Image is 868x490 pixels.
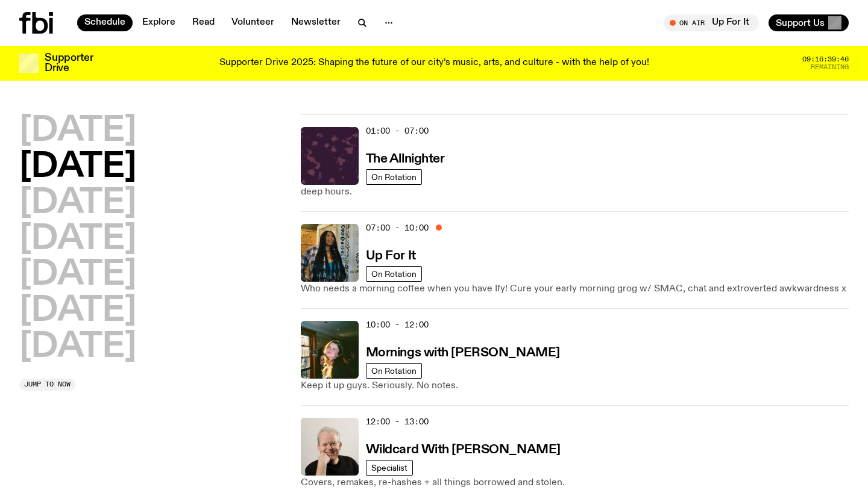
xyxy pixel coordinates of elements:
img: Freya smiles coyly as she poses for the image. [301,321,359,379]
span: 07:00 - 10:00 [366,222,429,234]
p: deep hours. [301,185,849,199]
span: 12:00 - 13:00 [366,416,429,427]
button: Support Us [769,14,849,31]
a: Up For It [366,247,416,262]
h3: Mornings with [PERSON_NAME] [366,347,560,359]
p: Covers, remakes, re-hashes + all things borrowed and stolen. [301,476,849,490]
h3: Wildcard With [PERSON_NAME] [366,444,561,456]
img: Ify - a Brown Skin girl with black braided twists, looking up to the side with her tongue stickin... [301,224,359,282]
a: On Rotation [366,266,422,282]
span: 01:00 - 07:00 [366,125,429,137]
span: Specialist [371,463,407,472]
p: Supporter Drive 2025: Shaping the future of our city’s music, arts, and culture - with the help o... [219,58,649,69]
span: 09:16:39:46 [802,56,849,63]
p: Keep it up guys. Seriously. No notes. [301,379,849,393]
button: [DATE] [19,187,136,220]
h3: Supporter Drive [45,53,93,73]
h3: Up For It [366,250,416,262]
p: Who needs a morning coffee when you have Ify! Cure your early morning grog w/ SMAC, chat and extr... [301,282,849,296]
a: On Rotation [366,363,422,379]
a: Wildcard With [PERSON_NAME] [366,441,561,456]
a: On Rotation [366,169,422,185]
span: Remaining [811,64,849,70]
button: [DATE] [19,114,136,148]
button: [DATE] [19,258,136,292]
button: [DATE] [19,294,136,328]
a: The Allnighter [366,150,445,166]
a: Read [185,14,222,31]
button: [DATE] [19,330,136,364]
span: Support Us [776,17,825,28]
a: Volunteer [224,14,281,31]
h3: The Allnighter [366,153,445,166]
span: 10:00 - 12:00 [366,319,429,330]
button: [DATE] [19,150,136,184]
a: Specialist [366,460,413,476]
button: [DATE] [19,223,136,256]
a: Newsletter [284,14,348,31]
span: On Rotation [371,366,417,375]
span: On Rotation [371,172,417,181]
a: Schedule [77,14,133,31]
img: Stuart is smiling charmingly, wearing a black t-shirt against a stark white background. [301,418,359,476]
span: Jump to now [24,381,71,388]
span: On Rotation [371,269,417,278]
button: Jump to now [19,379,75,391]
a: Explore [135,14,183,31]
button: On AirUp For It [664,14,759,31]
a: Mornings with [PERSON_NAME] [366,344,560,359]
